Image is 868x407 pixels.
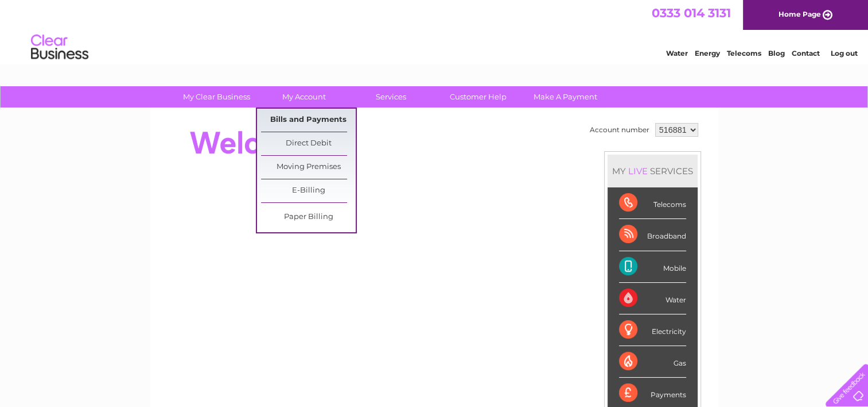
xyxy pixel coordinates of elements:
a: Customer Help [431,86,526,107]
div: Mobile [619,251,686,283]
a: Moving Premises [261,156,356,179]
img: logo.png [30,30,89,65]
a: E-Billing [261,179,356,202]
a: My Account [256,86,351,107]
a: Energy [695,49,720,57]
a: Log out [830,49,857,57]
a: Direct Debit [261,132,356,155]
a: 0333 014 3131 [652,6,731,20]
div: MY SERVICES [608,155,698,187]
a: Water [666,49,688,57]
div: LIVE [626,166,650,176]
div: Electricity [619,314,686,346]
div: Gas [619,346,686,378]
a: Telecoms [727,49,761,57]
a: Bills and Payments [261,109,356,132]
a: Services [344,86,438,107]
td: Account number [587,120,652,140]
div: Broadband [619,219,686,251]
a: Make A Payment [518,86,613,107]
a: Blog [768,49,785,57]
a: Contact [792,49,820,57]
a: Paper Billing [261,206,356,229]
a: My Clear Business [169,86,264,107]
div: Telecoms [619,187,686,219]
div: Clear Business is a trading name of Verastar Limited (registered in [GEOGRAPHIC_DATA] No. 3667643... [164,6,706,56]
div: Water [619,283,686,314]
